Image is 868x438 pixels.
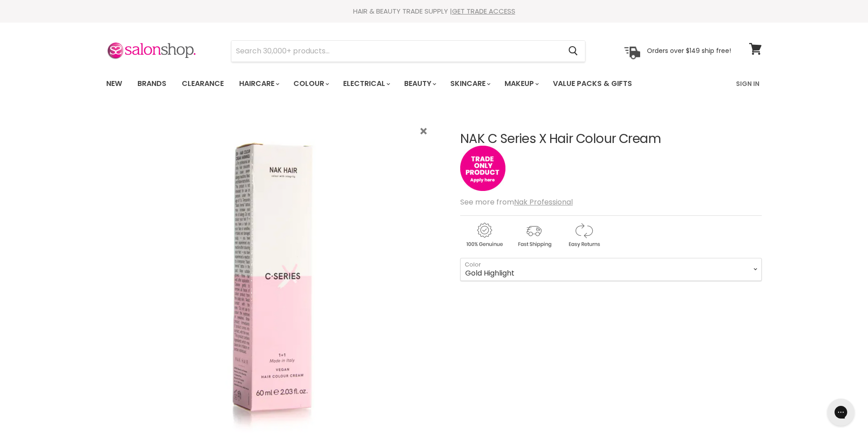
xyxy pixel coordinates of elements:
p: Orders over $149 ship free! [647,47,731,55]
a: Sign In [731,74,765,93]
input: Search [231,41,561,62]
div: HAIR & BEAUTY TRADE SUPPLY | [95,7,773,16]
img: shipping.gif [510,221,558,249]
a: Colour [287,74,335,93]
a: Skincare [443,74,496,93]
a: New [99,74,129,93]
span: See more from [460,197,573,207]
button: Search [561,41,585,62]
img: genuine.gif [460,221,508,249]
a: Value Packs & Gifts [546,74,639,93]
img: returns.gif [560,221,608,249]
iframe: Gorgias live chat messenger [823,395,859,429]
nav: Main [95,71,773,97]
form: Product [231,40,585,62]
a: Beauty [397,74,442,93]
h1: NAK C Series X Hair Colour Cream [460,132,762,146]
a: Nak Professional [514,197,573,207]
a: Makeup [498,74,544,93]
a: Electrical [336,74,396,93]
a: Brands [131,74,173,93]
ul: Main menu [99,71,685,97]
a: Clearance [175,74,231,93]
a: GET TRADE ACCESS [452,6,515,16]
a: Haircare [232,74,285,93]
img: tradeonly_small.jpg [460,146,505,191]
